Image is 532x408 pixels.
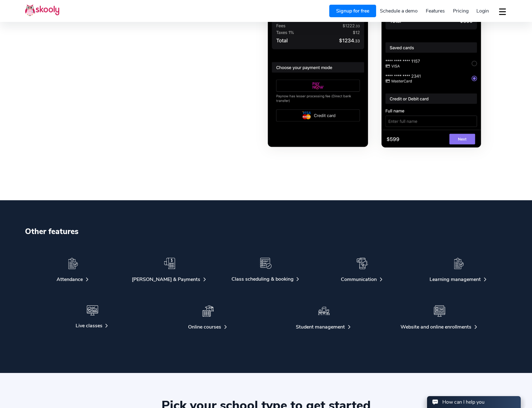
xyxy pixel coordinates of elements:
a: Student management [276,300,372,335]
a: Features [422,6,449,16]
div: Student management [296,324,345,330]
a: Attendance [25,253,122,288]
a: Login [472,6,493,16]
div: Website and online enrollments [400,324,471,330]
a: [PERSON_NAME] & Payments [122,253,218,288]
img: Skooly [25,4,59,16]
span: Pricing [453,8,469,14]
a: Schedule a demo [376,6,422,16]
a: Communication [314,253,411,288]
div: Live classes [76,322,102,329]
a: Pricing [449,6,473,16]
div: Learning management [430,276,481,283]
a: Online courses [160,300,256,335]
div: Communication [341,276,377,283]
span: Login [476,8,489,14]
div: Other features [25,225,507,238]
button: dropdown menu [498,4,507,19]
a: Learning management [410,253,507,288]
a: Class scheduling & booking [218,253,314,288]
div: Class scheduling & booking [231,276,294,283]
a: Signup for free [329,5,376,17]
div: Online courses [188,324,221,330]
a: Live classes [44,300,141,335]
div: [PERSON_NAME] & Payments [132,276,200,283]
a: Website and online enrollments [391,300,488,335]
div: Attendance [57,276,83,283]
